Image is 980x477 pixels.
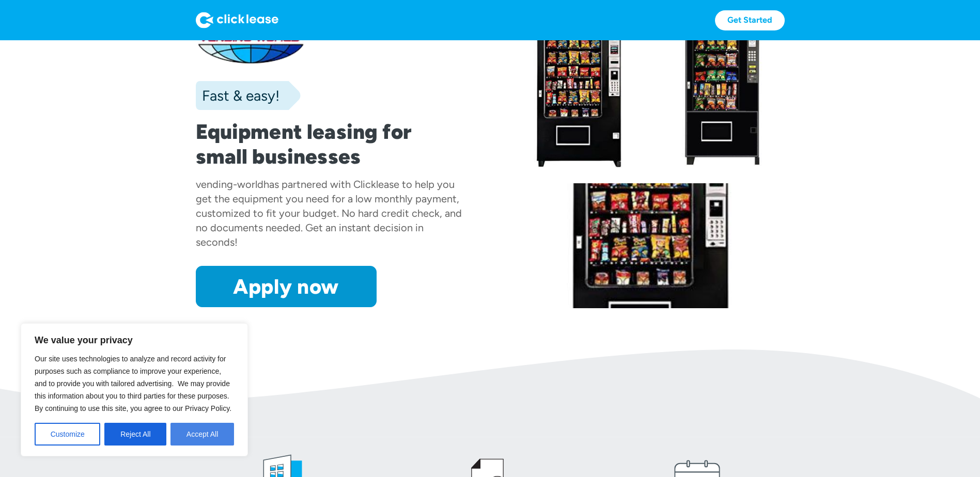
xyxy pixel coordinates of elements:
[170,423,234,446] button: Accept All
[196,85,279,106] div: Fast & easy!
[196,12,278,28] img: Logo
[35,423,100,446] button: Customize
[35,334,234,346] p: We value your privacy
[104,423,166,446] button: Reject All
[196,178,263,190] div: vending-world
[196,266,377,307] a: Apply now
[35,355,231,412] span: Our site uses technologies to analyze and record activity for purposes such as compliance to impr...
[21,323,248,456] div: We value your privacy
[715,10,785,30] a: Get Started
[196,178,462,248] div: has partnered with Clicklease to help you get the equipment you need for a low monthly payment, c...
[196,119,463,169] h1: Equipment leasing for small businesses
